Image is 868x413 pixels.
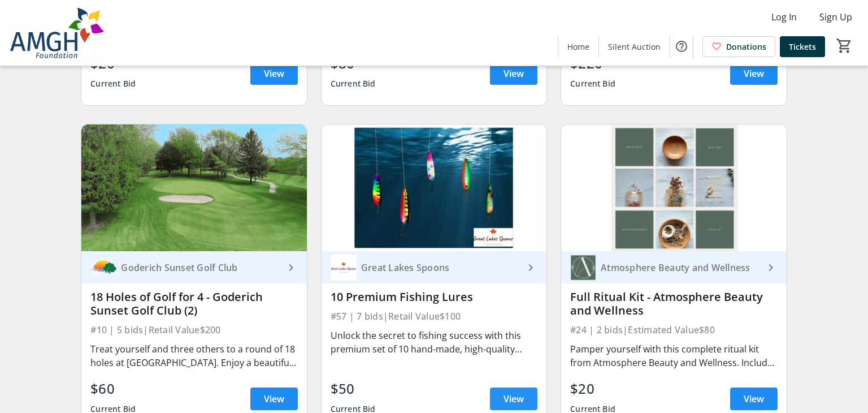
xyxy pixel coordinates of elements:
[771,10,797,24] span: Log In
[504,67,524,80] span: View
[264,67,284,80] span: View
[490,388,537,410] a: View
[7,5,107,61] img: Alexandra Marine & General Hospital Foundation's Logo
[608,41,661,53] span: Silent Auction
[561,124,786,251] img: Full Ritual Kit - Atmosphere Beauty and Wellness
[670,35,693,58] button: Help
[331,255,357,281] img: Great Lakes Spoons
[331,329,537,356] div: Unlock the secret to fishing success with this premium set of 10 hand-made, high-quality lures. C...
[561,251,786,283] a: Atmosphere Beauty and Wellness Atmosphere Beauty and Wellness
[810,8,861,26] button: Sign Up
[762,8,806,26] button: Log In
[599,36,670,57] a: Silent Auction
[570,342,777,369] div: Pamper yourself with this complete ritual kit from Atmosphere Beauty and Wellness. Includes miner...
[331,290,537,304] div: 10 Premium Fishing Lures
[570,290,777,317] div: Full Ritual Kit - Atmosphere Beauty and Wellness
[264,392,284,406] span: View
[570,322,777,338] div: #24 | 2 bids | Estimated Value $80
[90,74,136,94] div: Current Bid
[250,62,298,85] a: View
[730,62,778,85] a: View
[596,262,763,273] div: Atmosphere Beauty and Wellness
[744,67,764,80] span: View
[702,36,775,57] a: Donations
[90,255,116,281] img: Goderich Sunset Golf Club
[90,342,297,369] div: Treat yourself and three others to a round of 18 holes at [GEOGRAPHIC_DATA]. Enjoy a beautiful co...
[744,392,764,406] span: View
[331,308,537,324] div: #57 | 7 bids | Retail Value $100
[780,36,825,57] a: Tickets
[90,322,297,338] div: #10 | 5 bids | Retail Value $200
[570,74,615,94] div: Current Bid
[81,251,306,283] a: Goderich Sunset Golf ClubGoderich Sunset Golf Club
[331,378,376,399] div: $50
[524,261,537,274] mat-icon: keyboard_arrow_right
[726,41,766,53] span: Donations
[322,124,546,251] img: 10 Premium Fishing Lures
[490,62,537,85] a: View
[730,388,778,410] a: View
[570,255,596,281] img: Atmosphere Beauty and Wellness
[570,378,615,399] div: $20
[558,36,598,57] a: Home
[250,388,298,410] a: View
[789,41,816,53] span: Tickets
[834,36,854,56] button: Cart
[81,124,306,251] img: 18 Holes of Golf for 4 - Goderich Sunset Golf Club (2)
[90,378,136,399] div: $60
[322,251,546,283] a: Great Lakes SpoonsGreat Lakes Spoons
[504,392,524,406] span: View
[116,262,284,273] div: Goderich Sunset Golf Club
[567,41,589,53] span: Home
[90,290,297,317] div: 18 Holes of Golf for 4 - Goderich Sunset Golf Club (2)
[819,10,852,24] span: Sign Up
[357,262,524,273] div: Great Lakes Spoons
[331,74,376,94] div: Current Bid
[284,261,298,274] mat-icon: keyboard_arrow_right
[764,261,778,274] mat-icon: keyboard_arrow_right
